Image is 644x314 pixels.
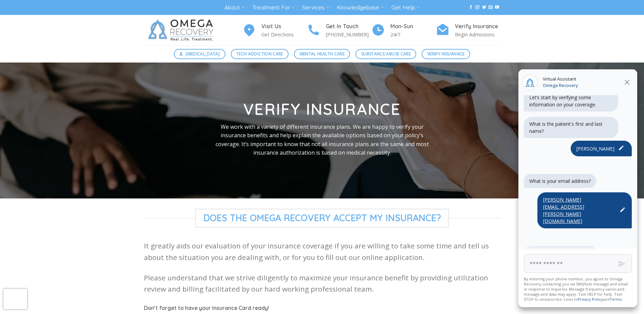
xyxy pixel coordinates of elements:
[294,49,350,59] a: Mental Health Care
[427,51,465,57] span: Verify Insurance
[469,5,473,10] a: Follow on Facebook
[326,31,371,38] p: [PHONE_NUMBER]
[195,209,449,228] span: Does The Omega Recovery Accept My Insurance?
[489,5,493,10] a: Send us an email
[212,123,432,157] p: We work with a variety of different insurance plans. We are happy to verify your insurance benefi...
[390,31,436,38] p: 24/7
[436,22,500,39] a: Verify Insurance Begin Admissions
[261,22,307,31] h4: Visit Us
[242,22,307,39] a: Visit Us Get Directions
[224,1,244,14] a: About
[144,304,500,313] h5: Don’t forget to have your Insurance Card ready!
[475,5,479,10] a: Follow on Instagram
[422,49,470,59] a: Verify Insurance
[231,49,289,59] a: Tech Addiction Care
[261,31,307,38] p: Get Directions
[252,1,295,14] a: Treatment For
[390,22,436,31] h4: Mon-Sun
[337,1,384,14] a: Knowledgebase
[495,5,499,10] a: Follow on YouTube
[144,15,220,46] img: Omega Recovery
[302,1,329,14] a: Services
[144,240,500,263] p: It greatly aids our evaluation of your insurance coverage if you are willing to take some time an...
[391,1,420,14] a: Get Help
[236,51,283,57] span: Tech Addiction Care
[174,49,225,59] a: [MEDICAL_DATA]
[355,49,416,59] a: Substance Abuse Care
[482,5,486,10] a: Follow on Twitter
[326,22,371,31] h4: Get In Touch
[243,99,401,119] strong: Verify Insurance
[307,22,371,39] a: Get In Touch [PHONE_NUMBER]
[455,31,500,38] p: Begin Admissions
[361,51,411,57] span: Substance Abuse Care
[455,22,500,31] h4: Verify Insurance
[300,51,345,57] span: Mental Health Care
[186,51,220,57] span: [MEDICAL_DATA]
[144,272,500,295] p: Please understand that we strive diligently to maximize your insurance benefit by providing utili...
